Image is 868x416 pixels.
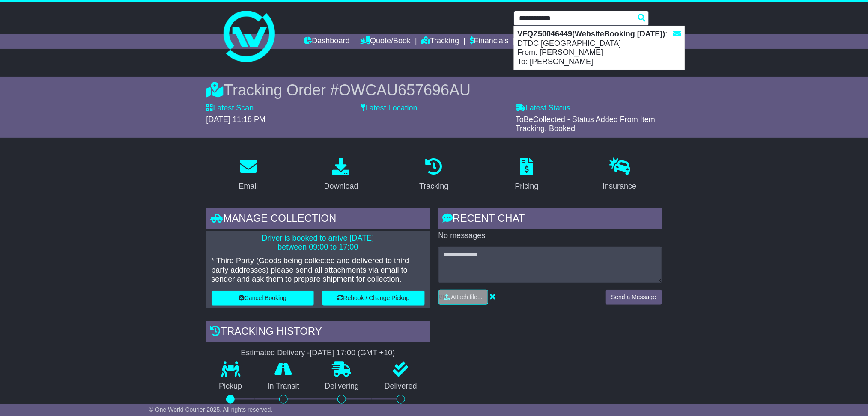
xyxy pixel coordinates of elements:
div: RECENT CHAT [438,208,662,231]
a: Pricing [510,155,544,195]
span: © One World Courier 2025. All rights reserved. [149,406,273,413]
div: [DATE] 17:00 (GMT +10) [310,348,395,358]
a: Download [319,155,364,195]
a: Email [233,155,263,195]
button: Cancel Booking [212,291,314,306]
a: Quote/Book [360,34,411,49]
p: Delivering [312,382,372,391]
a: Tracking [414,155,454,195]
p: In Transit [255,382,312,391]
button: Send a Message [606,290,662,305]
div: Pricing [515,181,539,192]
div: Email [239,181,258,192]
div: Estimated Delivery - [206,348,430,358]
p: No messages [438,231,662,241]
a: Tracking [421,34,459,49]
span: [DATE] 11:18 PM [206,115,266,124]
div: Tracking history [206,321,430,344]
a: Financials [470,34,509,49]
span: OWCAU657696AU [339,81,471,99]
p: * Third Party (Goods being collected and delivered to third party addresses) please send all atta... [212,256,425,284]
label: Latest Scan [206,104,254,113]
p: Driver is booked to arrive [DATE] between 09:00 to 17:00 [212,234,425,252]
div: Manage collection [206,208,430,231]
a: Dashboard [304,34,350,49]
a: Insurance [597,155,642,195]
div: Insurance [603,181,637,192]
div: : DTDC [GEOGRAPHIC_DATA] From: [PERSON_NAME] To: [PERSON_NAME] [514,26,685,70]
button: Rebook / Change Pickup [322,291,425,306]
p: Delivered [372,382,430,391]
label: Latest Location [361,104,418,113]
div: Download [324,181,358,192]
label: Latest Status [516,104,570,113]
div: Tracking Order # [206,81,662,99]
strong: VFQZ50046449(WebsiteBooking [DATE]) [518,30,665,38]
span: ToBeCollected - Status Added From Item Tracking. Booked [516,115,655,133]
p: Pickup [206,382,255,391]
div: Tracking [419,181,448,192]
